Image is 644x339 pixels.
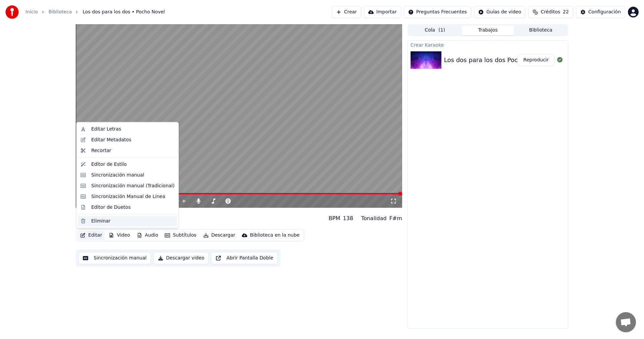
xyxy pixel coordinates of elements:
[91,217,110,224] div: Eliminar
[332,6,361,18] button: Crear
[83,9,165,15] span: Los dos para los dos • Pocho Novel
[541,9,560,15] span: Créditos
[361,214,387,223] div: Tonalidad
[563,9,569,15] span: 22
[49,9,72,15] a: Biblioteca
[211,252,277,264] button: Abrir Pantalla Doble
[91,172,144,178] div: Sincronización manual
[389,214,402,223] div: F#m
[404,6,471,18] button: Preguntas Frecuentes
[91,161,127,167] div: Editor de Estilo
[78,252,151,264] button: Sincronización manual
[250,232,300,239] div: Biblioteca en la nube
[444,55,566,65] div: Los dos para los dos Pocho Novel (Base)
[438,27,445,34] span: ( 1 )
[409,26,462,35] button: Cola
[91,204,130,210] div: Editor de Duetos
[162,231,199,240] button: Subtítulos
[25,9,38,15] a: Inicio
[91,126,121,133] div: Editar Letras
[154,252,209,264] button: Descargar video
[91,136,131,143] div: Editar Metadatos
[408,41,568,49] div: Crear Karaoke
[201,231,238,240] button: Descargar
[91,182,174,189] div: Sincronización manual (Tradicional)
[25,9,165,15] nav: breadcrumb
[616,312,636,332] div: Chat abierto
[364,6,401,18] button: Importar
[474,6,526,18] button: Guías de video
[329,214,340,223] div: BPM
[588,9,621,15] div: Configuración
[134,231,161,240] button: Audio
[518,54,554,66] button: Reproducir
[76,210,144,220] div: Los dos para los dos
[106,231,132,240] button: Video
[462,26,515,35] button: Trabajos
[77,231,105,240] button: Editar
[528,6,573,18] button: Créditos22
[514,26,567,35] button: Biblioteca
[576,6,625,18] button: Configuración
[76,220,144,227] div: Pocho Novel
[343,214,353,223] div: 138
[91,147,111,154] div: Recortar
[91,193,165,200] div: Sincronización Manual de Línea
[5,5,19,19] img: youka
